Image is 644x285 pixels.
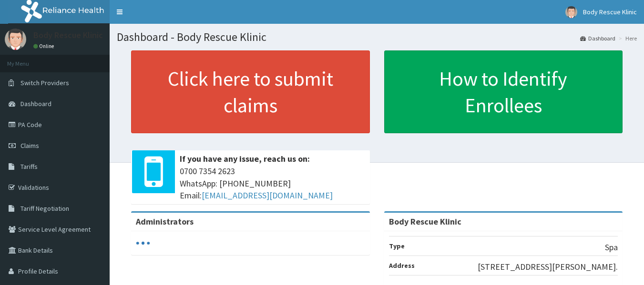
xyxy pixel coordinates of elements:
span: Claims [20,141,39,150]
li: Here [616,34,637,42]
strong: Body Rescue Klinic [389,216,461,227]
span: Dashboard [20,99,51,108]
p: Spa [605,241,618,254]
b: Address [389,261,415,270]
a: [EMAIL_ADDRESS][DOMAIN_NAME] [202,190,333,201]
svg: audio-loading [136,236,150,250]
a: Online [33,43,56,49]
img: User Image [565,6,577,18]
span: Body Rescue Klinic [583,8,637,16]
a: How to Identify Enrollees [384,50,623,133]
span: Switch Providers [20,79,69,87]
b: If you have any issue, reach us on: [180,153,310,164]
a: Click here to submit claims [131,50,370,133]
span: 0700 7354 2623 WhatsApp: [PHONE_NUMBER] Email: [180,165,365,202]
span: Tariff Negotiation [20,204,69,213]
b: Administrators [136,216,194,227]
b: Type [389,242,405,250]
span: Tariffs [20,162,38,171]
p: Body Rescue Klinic [33,31,103,39]
h1: Dashboard - Body Rescue Klinic [117,31,637,43]
a: Dashboard [580,34,615,42]
img: User Image [5,29,26,50]
p: [STREET_ADDRESS][PERSON_NAME]. [478,261,618,273]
